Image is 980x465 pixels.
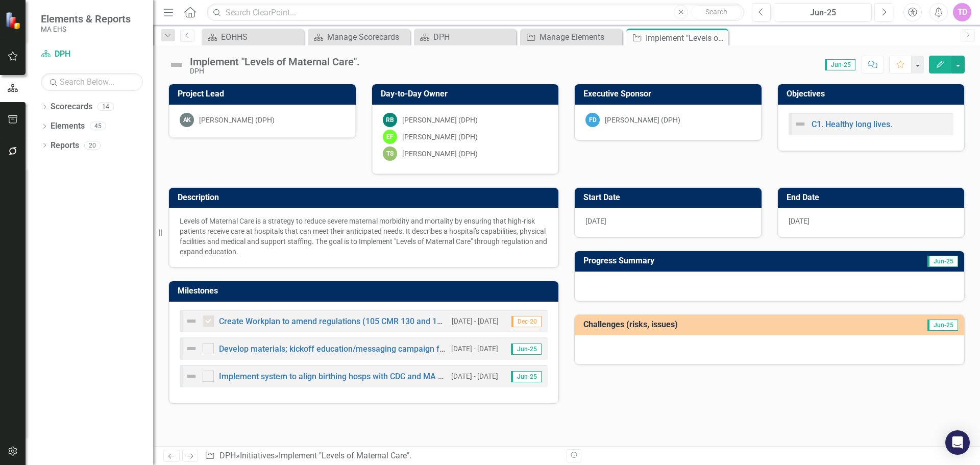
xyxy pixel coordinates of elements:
h3: Progress Summary [583,256,843,265]
div: Open Intercom Messenger [945,430,970,455]
div: FD [585,113,600,127]
h3: Milestones [178,286,553,296]
div: 45 [90,122,106,131]
span: [DATE] [585,217,606,225]
h3: Objectives [787,89,960,99]
div: AK [180,113,194,127]
small: [DATE] - [DATE] [452,316,499,326]
a: Elements [51,120,85,132]
div: Implement "Levels of Maternal Care". [190,56,360,67]
small: [DATE] - [DATE] [451,344,498,354]
div: [PERSON_NAME] (DPH) [605,115,680,125]
div: EF [383,130,397,144]
span: Dec-20 [511,316,542,327]
div: [PERSON_NAME] (DPH) [199,115,275,125]
a: Manage Scorecards [310,31,407,43]
div: DPH [190,67,360,75]
span: Jun-25 [511,371,542,382]
span: Jun-25 [927,320,958,331]
a: DPH [416,31,513,43]
input: Search Below... [41,73,143,91]
a: DPH [41,48,143,60]
a: EOHHS [204,31,301,43]
span: [DATE] [789,217,810,225]
div: Manage Elements [540,31,620,43]
img: Not Defined [185,342,198,355]
span: Jun-25 [927,256,958,267]
img: Not Defined [185,315,198,327]
img: Not Defined [794,118,806,130]
div: RB [383,113,397,127]
img: Not Defined [185,370,198,382]
h3: Description [178,193,553,202]
a: Reports [51,140,79,152]
h3: Project Lead [178,89,351,99]
a: Scorecards [51,101,92,113]
a: Implement system to align birthing hosps with CDC and MA regs; assure accurate self identificatio... [219,372,635,381]
h3: End Date [787,193,960,202]
div: Manage Scorecards [327,31,407,43]
a: DPH [219,451,236,460]
button: TD [953,3,971,21]
h3: Challenges (risks, issues) [583,320,865,329]
span: Jun-25 [825,59,855,70]
button: Jun-25 [774,3,872,21]
span: Search [705,8,727,16]
div: 20 [84,141,101,150]
a: Manage Elements [523,31,620,43]
img: Not Defined [168,57,185,73]
h3: Day-to-Day Owner [381,89,554,99]
img: ClearPoint Strategy [5,12,23,30]
h3: Executive Sponsor [583,89,756,99]
input: Search ClearPoint... [207,4,744,21]
div: [PERSON_NAME] (DPH) [402,149,478,159]
div: Implement "Levels of Maternal Care". [646,32,726,44]
div: 14 [97,103,114,111]
span: Jun-25 [511,344,542,355]
a: Create Workplan to amend regulations (105 CMR 130 and 105 CMR 140) [219,316,484,326]
a: C1. Healthy long lives. [812,119,892,129]
a: Initiatives [240,451,275,460]
button: Search [691,5,742,19]
h3: Start Date [583,193,756,202]
div: [PERSON_NAME] (DPH) [402,132,478,142]
p: Levels of Maternal Care is a strategy to reduce severe maternal morbidity and mortality by ensuri... [180,216,548,257]
div: [PERSON_NAME] (DPH) [402,115,478,125]
div: Implement "Levels of Maternal Care". [279,451,411,460]
div: DPH [433,31,513,43]
small: MA EHS [41,25,131,33]
div: EOHHS [221,31,301,43]
small: [DATE] - [DATE] [451,372,498,381]
div: TS [383,146,397,161]
span: Elements & Reports [41,13,131,25]
div: » » [205,450,559,462]
div: Jun-25 [777,7,868,19]
a: Develop materials; kickoff education/messaging campaign for patients and providers [219,344,531,354]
